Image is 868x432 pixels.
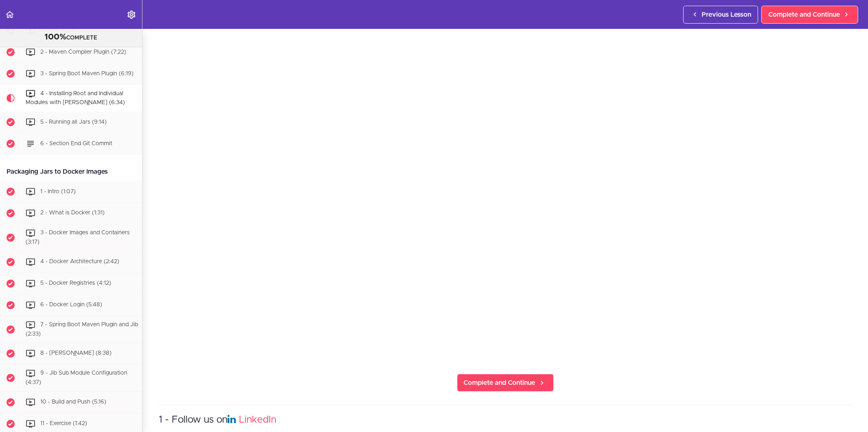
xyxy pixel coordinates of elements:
span: 4 - Installing Root and Individual Modules with [PERSON_NAME] (6:34) [26,91,125,106]
span: 6 - Docker Login (5:48) [40,302,102,308]
span: 11 - Exercise (1:42) [40,421,87,426]
span: 3 - Spring Boot Maven Plugin (6:19) [40,71,133,76]
a: Complete and Continue [457,374,554,392]
span: Complete and Continue [768,10,840,20]
h3: 1 - Follow us on [159,413,852,427]
span: 4 - Docker Architecture (2:42) [40,259,119,264]
span: Complete and Continue [464,378,536,388]
span: 2 - Maven Compiler Plugin (7:22) [40,49,126,55]
span: 6 - Section End Git Commit [40,140,112,146]
span: 2 - What is Docker (1:31) [40,210,105,216]
a: LinkedIn [239,415,276,425]
span: 3 - Docker Images and Containers (3:17) [26,230,130,245]
span: 9 - Jib Sub Module Configuration (4:37) [26,371,127,386]
svg: Back to course curriculum [5,10,15,20]
svg: Settings Menu [127,10,136,20]
span: 100% [45,33,67,41]
span: 7 - Spring Boot Maven Plugin and Jib (2:33) [26,322,138,337]
div: COMPLETE [10,32,132,43]
a: Complete and Continue [761,6,858,24]
span: 10 - Build and Push (5:16) [40,399,106,405]
span: 5 - Docker Registries (4:12) [40,280,111,286]
span: Previous Lesson [702,10,751,20]
span: 1 - Intro (1:07) [40,188,76,194]
a: Previous Lesson [683,6,758,24]
span: 5 - Running all Jars (9:14) [40,119,107,124]
span: 8 - [PERSON_NAME] (8:38) [40,351,112,356]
